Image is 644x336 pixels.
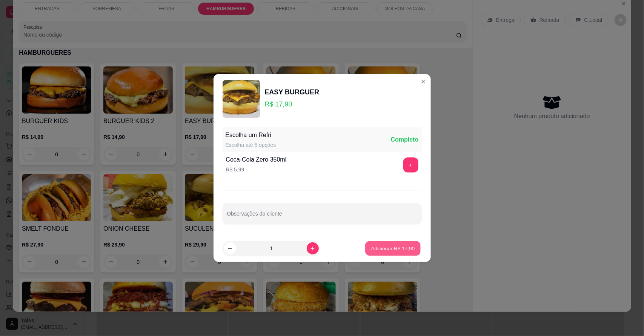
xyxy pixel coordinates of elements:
p: Adicionar R$ 17,90 [371,245,415,252]
button: add [403,157,418,173]
p: R$ 5,99 [226,166,287,173]
img: product-image [223,80,260,118]
div: Escolha até 5 opções [226,141,276,149]
button: Close [417,76,429,88]
div: EASY BURGUER [265,87,320,97]
div: Escolha um Refri [226,131,276,140]
input: Observações do cliente [227,213,417,220]
button: Adicionar R$ 17,90 [366,241,421,256]
button: decrease-product-quantity [224,242,236,254]
p: R$ 17,90 [265,99,320,109]
div: Coca-Cola Zero 350ml [226,155,287,164]
button: increase-product-quantity [307,242,319,254]
div: Completo [391,135,419,144]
